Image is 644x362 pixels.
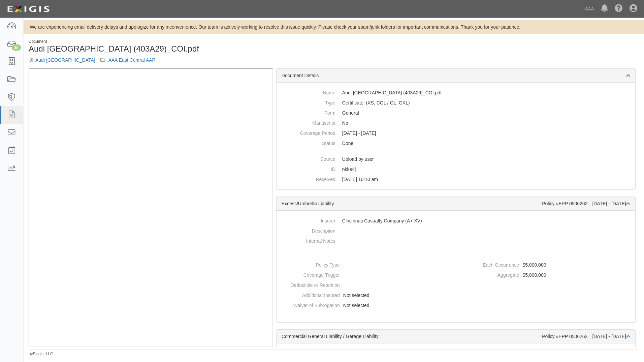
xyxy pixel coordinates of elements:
[279,290,453,300] dd: Not selected
[282,236,335,244] dt: Internal Notes
[458,260,519,268] dt: Each Occurrence
[24,24,644,30] div: We are experiencing email delivery delays and apologize for any inconvenience. Our team is active...
[35,57,95,63] a: Audi [GEOGRAPHIC_DATA]
[282,216,630,226] dd: Cincinnati Casualty Company (A+ XV)
[279,270,340,278] dt: Coverage Trigger
[108,57,156,63] a: AAA East Central AAR
[615,5,623,13] i: Help Center - Complianz
[279,260,340,268] dt: Policy Type
[282,88,630,98] dd: Audi [GEOGRAPHIC_DATA] (403A29)_COI.pdf
[282,154,335,162] dt: Source
[282,98,630,108] dd: Excess/Umbrella Liability Commercial General Liability / Garage Liability Garage Keepers Liability
[282,200,542,207] div: Excess/Umbrella Liability
[542,200,630,207] div: Policy #EPP 0506262 [DATE] - [DATE]
[282,88,335,96] dt: Name
[458,260,633,270] dd: $5,000,000
[279,290,340,299] dt: Additional Insured
[282,138,335,147] dt: Status
[282,174,630,184] dd: [DATE] 10:10 am
[282,128,335,137] dt: Coverage Period
[282,128,630,138] dd: [DATE] - [DATE]
[5,3,52,15] img: logo-5460c22ac91f19d4615b14bd174203de0afe785f0fc80cf4dbbc73dc1793850b.png
[33,352,53,356] a: Exigis, LLC
[279,280,340,289] dt: Deductible or Retention
[542,333,630,340] div: Policy #EPP 0506262 [DATE] - [DATE]
[282,118,335,126] dt: Manuscript
[282,226,335,234] dt: Description
[29,39,329,44] div: Document
[29,44,329,53] h1: Audi [GEOGRAPHIC_DATA] (403A29)_COI.pdf
[282,216,335,224] dt: Insurer
[282,174,335,183] dt: Received
[277,69,635,83] div: Document Details
[12,44,21,51] div: 28
[282,108,630,118] dd: General
[581,2,598,16] a: AAA
[282,164,630,174] dd: nkke4j
[458,270,633,280] dd: $5,000,000
[282,333,542,340] div: Commercial General Liability / Garage Liability
[29,351,53,357] small: by
[282,98,335,106] dt: Type
[282,164,335,173] dt: ID
[282,154,630,164] dd: Upload by user
[279,300,340,309] dt: Waiver of Subrogation
[458,270,519,278] dt: Aggregate
[282,138,630,148] dd: Done
[282,108,335,116] dt: Form
[282,118,630,128] dd: No
[279,300,453,310] dd: Not selected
